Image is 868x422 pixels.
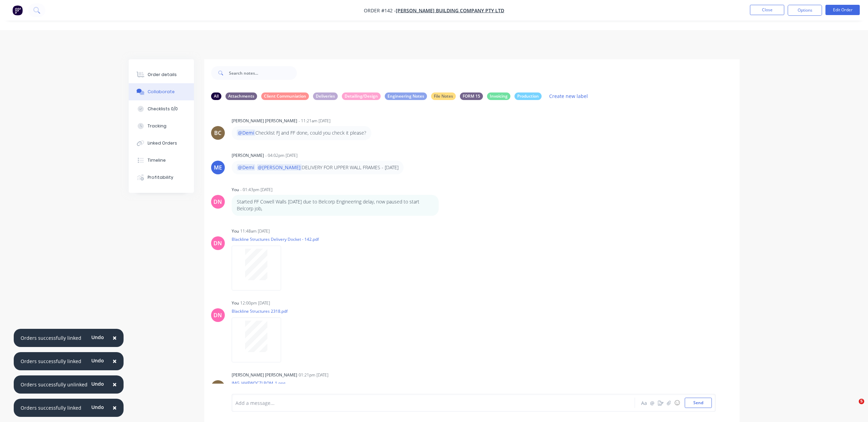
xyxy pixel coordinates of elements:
button: Undo [88,332,108,343]
div: Order details [148,72,177,78]
div: Invoicing [487,92,510,100]
iframe: Intercom live chat [845,399,861,415]
p: Started FF Cowell Walls [DATE] due to Belcorp Engineering delay, now paused to start Belcorp job, [237,198,433,212]
div: Orders successfully linked [21,334,81,342]
button: Collaborate [129,83,194,100]
span: × [113,403,117,412]
div: 11:48am [DATE] [240,228,270,234]
div: Collaborate [148,89,175,95]
div: - 04:02pm [DATE] [265,152,298,159]
div: Linked Orders [148,140,177,146]
div: Production [514,92,542,100]
div: ME [214,163,222,172]
div: - 11:21am [DATE] [299,118,331,124]
span: × [113,333,117,343]
button: Undo [88,379,108,389]
button: Close [106,400,124,416]
div: DN [213,198,222,206]
div: - 01:43pm [DATE] [240,187,273,193]
div: [PERSON_NAME] [232,152,264,159]
button: Profitability [129,169,194,186]
div: You [232,187,239,193]
button: Close [106,376,124,393]
span: 5 [859,399,864,404]
button: Linked Orders [129,135,194,152]
p: Blackline Structures 2318.pdf [232,308,288,314]
div: Profitability [148,174,173,181]
span: × [113,356,117,366]
span: @Demi [237,129,255,136]
div: Timeline [148,157,166,163]
button: Aa [640,399,648,407]
button: Timeline [129,152,194,169]
div: [PERSON_NAME] [PERSON_NAME] [232,372,297,378]
button: Close [106,330,124,346]
button: Order details [129,66,194,83]
div: Orders successfully linked [21,404,81,411]
div: You [232,228,239,234]
div: DN [213,311,222,319]
span: × [113,380,117,389]
div: DN [213,239,222,247]
div: Client Communiation [261,92,309,100]
div: BC [214,129,221,137]
div: FORM 15 [460,92,483,100]
div: BC [214,383,221,391]
div: 01:21pm [DATE] [299,372,328,378]
div: Orders successfully linked [21,358,81,365]
span: @Demi [237,164,255,171]
div: Deliveries [313,92,338,100]
div: You [232,300,239,306]
input: Search notes... [229,66,297,80]
div: Tracking [148,123,166,129]
button: Tracking [129,117,194,135]
button: Undo [88,356,108,366]
p: Blackline Structures Delivery Docket - 142.pdf [232,236,319,242]
p: IMG_HHFWOCZLBQM_1.png [232,380,288,386]
div: Engineering Notes [385,92,427,100]
div: Detailing/Design [342,92,381,100]
button: Create new label [546,91,592,101]
div: All [211,92,221,100]
button: @ [648,399,657,407]
div: 12:00pm [DATE] [240,300,270,306]
span: @[PERSON_NAME] [257,164,302,171]
button: Undo [88,402,108,412]
div: [PERSON_NAME] [PERSON_NAME] [232,118,297,124]
button: Close [106,353,124,370]
button: ☺ [673,399,681,407]
button: Send [685,398,712,408]
div: Attachments [225,92,257,100]
p: Checklist FJ and FF done, could you check it please? [237,129,366,136]
div: Orders successfully unlinked [21,381,88,388]
button: Checklists 0/0 [129,100,194,117]
div: Checklists 0/0 [148,106,178,112]
div: File Notes [431,92,456,100]
p: DELIVERY FOR UPPER WALL FRAMES - [DATE] [237,164,398,171]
